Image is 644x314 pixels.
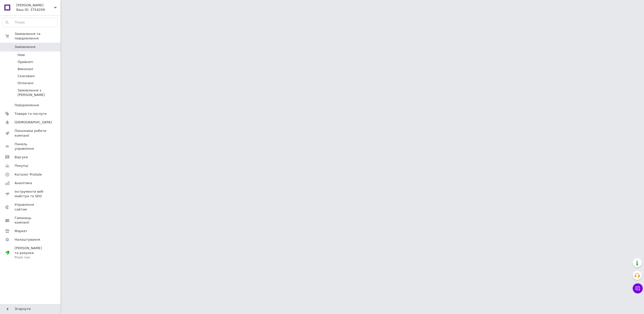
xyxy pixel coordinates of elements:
span: Показники роботи компанії [15,129,47,138]
span: Замовлення та повідомлення [15,32,60,41]
span: Аналітика [15,181,32,185]
span: Маркет [15,229,27,233]
span: Замовлення [15,45,35,49]
span: Покупці [15,164,28,168]
span: Налаштування [15,237,40,242]
span: Замовлення з [PERSON_NAME] [18,88,57,97]
span: Гаманець компанії [15,216,47,225]
input: Пошук [3,18,58,27]
div: Ваш ID: 3754209 [16,8,60,12]
span: Панель управління [15,142,47,151]
span: Управління сайтом [15,202,47,212]
span: Товари та послуги [15,112,47,116]
span: Каталог ProSale [15,172,42,177]
span: [PERSON_NAME] та рахунки [15,246,47,260]
span: ELO Шоп [16,3,54,8]
span: Нові [18,53,25,57]
span: Повідомлення [15,103,39,108]
span: [DEMOGRAPHIC_DATA] [15,120,52,125]
span: Відгуки [15,155,28,160]
span: Інструменти веб-майстра та SEO [15,189,47,198]
span: Оплачені [18,81,33,85]
span: Скасовані [18,74,35,78]
div: Prom топ [15,255,47,260]
span: Виконані [18,67,33,71]
button: Чат з покупцем [633,283,643,293]
span: Прийняті [18,60,33,64]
